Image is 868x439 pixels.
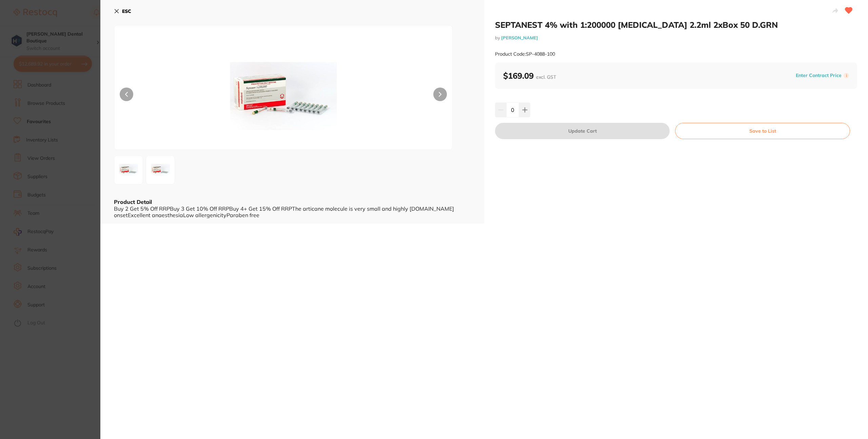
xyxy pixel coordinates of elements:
button: Update Cart [495,123,670,139]
button: Save to List [675,123,850,139]
b: $169.09 [503,71,556,81]
b: ESC [122,8,131,14]
span: excl. GST [536,74,556,80]
button: ESC [114,5,131,17]
img: MTAwLmpwZw [116,158,141,182]
img: MTAwLmpwZw [182,42,384,150]
label: i [844,73,849,78]
b: Product Detail [114,198,152,205]
img: MTAwXzIuanBn [148,158,173,182]
div: Buy 2 Get 5% Off RRPBuy 3 Get 10% Off RRPBuy 4+ Get 15% Off RRPThe articane molecule is very smal... [114,206,471,218]
small: by [495,35,857,40]
small: Product Code: SP-4088-100 [495,51,555,57]
h2: SEPTANEST 4% with 1:200000 [MEDICAL_DATA] 2.2ml 2xBox 50 D.GRN [495,20,857,30]
button: Enter Contract Price [794,72,844,79]
a: [PERSON_NAME] [501,35,538,40]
